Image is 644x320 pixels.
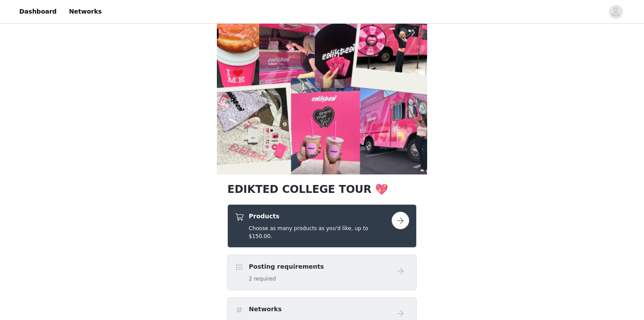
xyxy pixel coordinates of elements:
[227,204,417,248] div: Products
[249,275,324,283] h5: 2 required
[227,181,417,197] h1: EDIKTED COLLEGE TOUR 💖
[217,8,427,174] img: campaign image
[249,305,282,314] h4: Networks
[227,255,417,290] div: Posting requirements
[14,2,62,21] a: Dashboard
[249,212,392,221] h4: Products
[612,5,620,19] div: avatar
[249,262,324,271] h4: Posting requirements
[64,2,107,21] a: Networks
[249,224,392,240] h5: Choose as many products as you'd like, up to $150.00.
